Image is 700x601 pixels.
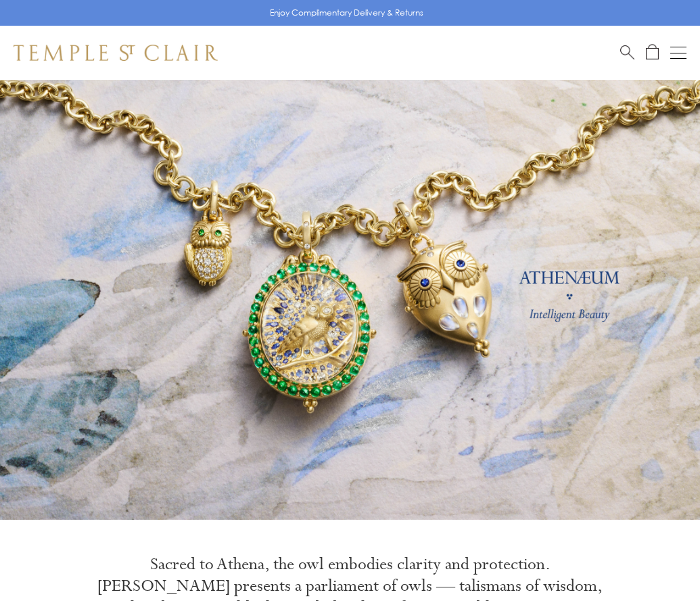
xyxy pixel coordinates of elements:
a: Search [620,44,634,61]
a: Open Shopping Bag [646,44,659,61]
p: Enjoy Complimentary Delivery & Returns [270,6,423,20]
button: Open navigation [670,45,686,61]
img: Temple St. Clair [14,45,218,61]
